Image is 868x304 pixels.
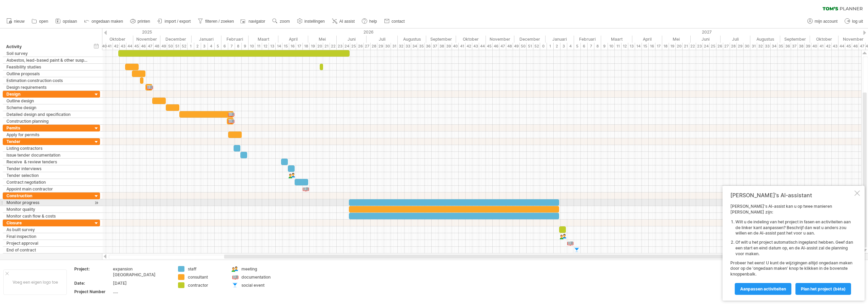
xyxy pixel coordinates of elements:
div: Construction [6,192,89,199]
div: 26 [716,43,723,50]
div: ..... [113,289,170,295]
li: Wilt u de indeling van het project in fasen en activiteiten aan de linker kant aanpassen? Beschri... [735,219,853,236]
div: Oktober 2025 [102,36,133,43]
div: 14 [276,43,282,50]
div: Augustus 2026 [398,36,426,43]
div: Appoint main contractor [6,186,89,192]
div: 43 [832,43,839,50]
div: meeting [241,266,278,272]
div: Final inspection [6,233,89,240]
a: mijn account [806,17,840,26]
div: 12 [622,43,628,50]
div: 7 [228,43,235,50]
div: [PERSON_NAME]'s AI-assist kan u op twee manieren [PERSON_NAME] zijn: Probeer het eens! U kunt de ... [730,204,853,295]
div: 48 [506,43,513,50]
div: April 2027 [632,36,662,43]
div: 46 [493,43,499,50]
div: 10 [608,43,615,50]
div: 31 [391,43,398,50]
div: 18 [662,43,669,50]
div: 18 [303,43,310,50]
a: Aanpassen activiteiten [735,283,791,295]
div: 19 [669,43,676,50]
div: 28 [730,43,737,50]
div: December 2025 [160,36,192,43]
span: instellingen [304,19,325,24]
div: 23 [337,43,343,50]
div: documentation [241,274,278,280]
div: 2 [194,43,201,50]
a: nieuw [5,17,26,26]
div: Oktober 2026 [456,36,486,43]
div: 42 [113,43,120,50]
span: help [369,19,377,24]
div: 10 [249,43,255,50]
div: 36 [425,43,432,50]
div: 45 [133,43,140,50]
div: 5 [215,43,221,50]
div: 25 [350,43,357,50]
div: 34 [411,43,418,50]
div: Estimation construction costs [6,77,89,84]
div: Tender [6,138,89,145]
div: 52 [181,43,188,50]
span: printen [138,19,150,24]
div: [PERSON_NAME]'s AI-assistant [730,192,853,199]
div: 8 [235,43,242,50]
span: mijn account [815,19,837,24]
div: Detailed design and specification [6,111,89,118]
a: zoom [271,17,292,26]
div: 49 [160,43,167,50]
a: ongedaan maken [82,17,125,26]
a: contact [382,17,407,26]
a: help [360,17,379,26]
a: filteren / zoeken [196,17,236,26]
div: Construction planning [6,118,89,124]
div: 1 [188,43,194,50]
div: 40 [811,43,818,50]
div: 13 [628,43,635,50]
div: 44 [479,43,486,50]
div: Mei 2027 [662,36,691,43]
div: 22 [689,43,696,50]
div: November 2026 [486,36,514,43]
div: 20 [316,43,323,50]
div: September 2027 [780,36,810,43]
div: April 2026 [278,36,308,43]
div: 12 [262,43,269,50]
a: AI assist [330,17,357,26]
div: 32 [757,43,764,50]
div: 34 [771,43,777,50]
div: End of contract [6,247,89,253]
div: 24 [703,43,710,50]
span: Plan het project (bèta) [801,286,846,291]
div: 43 [472,43,479,50]
span: import / export [165,19,191,24]
div: 33 [405,43,411,50]
div: Project approval [6,240,89,246]
div: Voeg een eigen logo toe [3,269,67,295]
a: log uit [843,17,865,26]
div: 11 [615,43,622,50]
div: Outline design [6,98,89,104]
div: 9 [601,43,608,50]
div: Date: [74,280,112,286]
div: 43 [120,43,126,50]
div: Contract negotiation [6,179,89,185]
div: 2026 [192,28,546,36]
div: 6 [221,43,228,50]
div: Tender selection [6,172,89,179]
div: 15 [642,43,649,50]
div: September 2026 [426,36,456,43]
span: filteren / zoeken [205,19,234,24]
div: 38 [798,43,805,50]
div: 52 [533,43,540,50]
div: December 2026 [514,36,546,43]
div: Pemits [6,125,89,131]
div: 28 [371,43,377,50]
div: Feasibility studies [6,64,89,70]
div: consultant [188,274,225,280]
a: navigator [239,17,267,26]
div: 11 [255,43,262,50]
div: 30 [744,43,750,50]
